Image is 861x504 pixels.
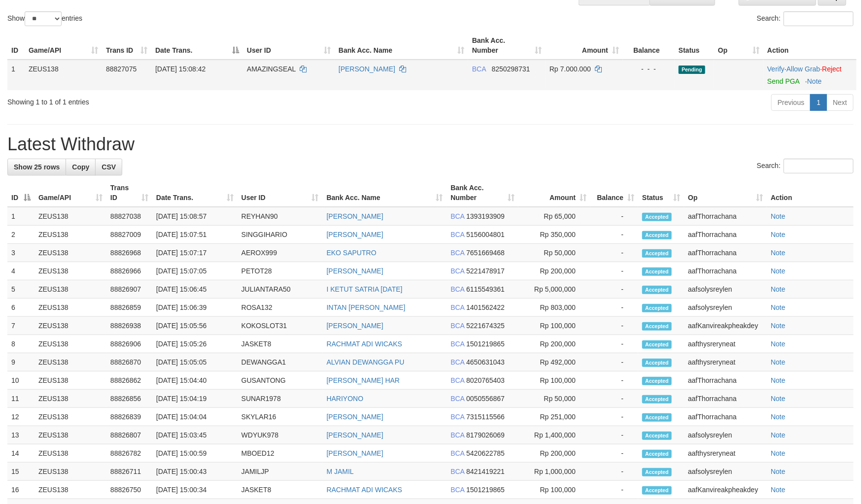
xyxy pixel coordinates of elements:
td: aafthysreryneat [684,444,767,463]
td: [DATE] 15:07:05 [152,262,238,280]
td: ZEUS138 [34,226,106,244]
td: 88826750 [106,481,152,499]
span: Rp 7.000.000 [550,65,591,73]
span: BCA [450,358,464,366]
td: 2 [7,226,34,244]
span: BCA [472,65,486,73]
span: [DATE] 15:08:42 [155,65,206,73]
th: Bank Acc. Number: activate to sort column ascending [468,32,546,60]
td: ZEUS138 [34,207,106,226]
span: Accepted [642,304,672,312]
td: PETOT28 [238,262,323,280]
a: INTAN [PERSON_NAME] [327,303,406,311]
td: - [590,262,638,280]
th: Op: activate to sort column ascending [714,32,763,60]
span: Show 25 rows [14,163,60,171]
span: BCA [450,267,464,275]
td: Rp 200,000 [518,262,590,280]
span: Copy 8179026069 to clipboard [466,431,505,439]
th: Game/API: activate to sort column ascending [34,179,106,207]
td: 4 [7,262,34,280]
a: Note [771,413,786,421]
td: Rp 50,000 [518,390,590,408]
td: aafthysreryneat [684,335,767,353]
td: - [590,207,638,226]
label: Search: [757,11,854,26]
td: ZEUS138 [34,317,106,335]
span: Copy 4650631043 to clipboard [466,358,505,366]
a: Note [807,77,822,85]
a: [PERSON_NAME] [327,449,383,457]
a: HARIYONO [327,395,364,403]
td: [DATE] 15:04:04 [152,408,238,426]
td: 88826859 [106,299,152,317]
td: 16 [7,481,34,499]
th: Bank Acc. Number: activate to sort column ascending [447,179,518,207]
a: Note [771,212,786,220]
td: Rp 100,000 [518,481,590,499]
td: 88826906 [106,335,152,353]
a: Note [771,358,786,366]
td: ZEUS138 [34,244,106,262]
a: Copy [66,159,96,175]
td: · · [763,60,857,90]
a: [PERSON_NAME] [327,267,383,275]
a: [PERSON_NAME] [327,231,383,238]
span: Pending [679,66,705,74]
td: aafThorrachana [684,207,767,226]
a: Note [771,468,786,475]
span: Copy [72,163,89,171]
td: 1 [7,60,25,90]
input: Search: [784,159,854,173]
a: Note [771,322,786,330]
span: Copy 1501219865 to clipboard [466,340,505,348]
td: - [590,444,638,463]
a: 1 [810,94,827,111]
td: [DATE] 15:05:56 [152,317,238,335]
a: [PERSON_NAME] [327,322,383,330]
td: WDYUK978 [238,426,323,444]
span: Copy 5221674325 to clipboard [466,322,505,330]
span: BCA [450,322,464,330]
td: ZEUS138 [34,408,106,426]
td: [DATE] 15:00:34 [152,481,238,499]
th: Amount: activate to sort column ascending [518,179,590,207]
td: Rp 350,000 [518,226,590,244]
td: - [590,280,638,299]
td: ZEUS138 [34,426,106,444]
th: Game/API: activate to sort column ascending [25,32,102,60]
span: Copy 0050556867 to clipboard [466,395,505,403]
td: KOKOSLOT31 [238,317,323,335]
a: [PERSON_NAME] [327,431,383,439]
span: Accepted [642,340,672,349]
td: ZEUS138 [25,60,102,90]
span: Accepted [642,486,672,495]
td: aafKanvireakpheakdey [684,317,767,335]
span: Copy 6115549361 to clipboard [466,285,505,293]
a: RACHMAT ADI WICAKS [327,340,403,348]
span: BCA [450,486,464,494]
td: ZEUS138 [34,463,106,481]
td: 11 [7,390,34,408]
td: 3 [7,244,34,262]
span: Copy 1401562422 to clipboard [466,303,505,311]
span: BCA [450,212,464,220]
td: [DATE] 15:08:57 [152,207,238,226]
span: BCA [450,413,464,421]
span: Accepted [642,432,672,440]
td: 9 [7,353,34,371]
th: Action [763,32,857,60]
a: [PERSON_NAME] [327,413,383,421]
td: 88826782 [106,444,152,463]
span: BCA [450,303,464,311]
span: BCA [450,285,464,293]
a: Allow Grab [787,65,820,73]
span: Copy 8421419221 to clipboard [466,468,505,475]
a: Note [771,285,786,293]
td: - [590,426,638,444]
th: Bank Acc. Name: activate to sort column ascending [323,179,447,207]
td: aafThorrachana [684,244,767,262]
td: ZEUS138 [34,335,106,353]
span: BCA [450,449,464,457]
span: Accepted [642,322,672,331]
